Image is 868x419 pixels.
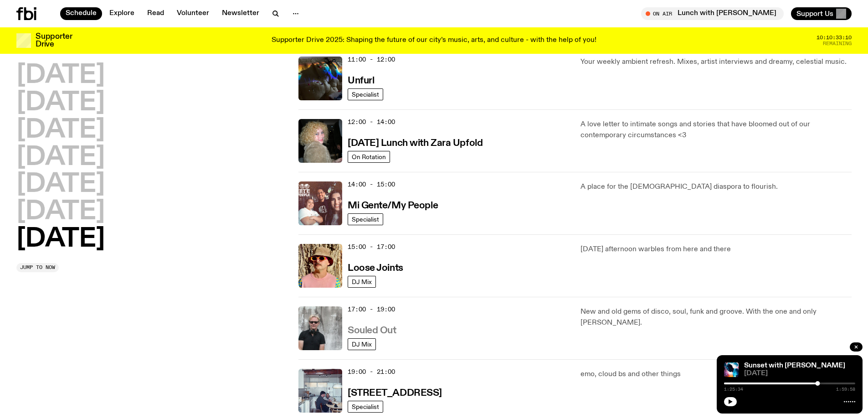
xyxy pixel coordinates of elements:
[272,36,596,45] p: Supporter Drive 2025: Shaping the future of our city’s music, arts, and culture - with the help o...
[348,388,442,398] h3: [STREET_ADDRESS]
[744,370,855,377] span: [DATE]
[348,118,395,126] span: 12:00 - 14:00
[580,306,852,328] p: New and old gems of disco, soul, funk and groove. With the one and only [PERSON_NAME].
[348,74,374,86] a: Unfurl
[348,139,483,148] h3: [DATE] Lunch with Zara Upfold
[348,367,395,376] span: 19:00 - 21:00
[352,153,386,160] span: On Rotation
[348,276,376,288] a: DJ Mix
[352,403,379,410] span: Specialist
[298,306,342,350] img: Stephen looks directly at the camera, wearing a black tee, black sunglasses and headphones around...
[348,387,442,398] a: [STREET_ADDRESS]
[298,244,342,288] img: Tyson stands in front of a paperbark tree wearing orange sunglasses, a suede bucket hat and a pin...
[352,341,372,347] span: DJ Mix
[142,7,169,20] a: Read
[16,90,105,116] button: [DATE]
[641,7,784,20] button: On AirLunch with [PERSON_NAME]
[20,265,55,270] span: Jump to now
[16,145,105,171] button: [DATE]
[216,7,265,20] a: Newsletter
[724,362,739,377] img: Simon Caldwell stands side on, looking downwards. He has headphones on. Behind him is a brightly ...
[298,369,342,413] img: Pat sits at a dining table with his profile facing the camera. Rhea sits to his left facing the c...
[580,181,852,192] p: A place for the [DEMOGRAPHIC_DATA] diaspora to flourish.
[836,387,855,392] span: 1:59:58
[348,76,374,86] h3: Unfurl
[352,278,372,285] span: DJ Mix
[171,7,215,20] a: Volunteer
[348,324,396,336] a: Souled Out
[60,7,102,20] a: Schedule
[16,263,59,272] button: Jump to now
[796,10,833,18] span: Support Us
[823,41,852,46] span: Remaining
[348,88,383,100] a: Specialist
[791,7,852,20] button: Support Us
[348,243,395,251] span: 15:00 - 17:00
[348,137,483,148] a: [DATE] Lunch with Zara Upfold
[16,199,105,225] button: [DATE]
[352,91,379,98] span: Specialist
[724,387,743,392] span: 1:25:34
[348,264,403,273] h3: Loose Joints
[348,338,376,350] a: DJ Mix
[16,172,105,197] button: [DATE]
[104,7,140,20] a: Explore
[348,201,438,211] h3: Mi Gente/My People
[348,180,395,189] span: 14:00 - 15:00
[348,151,390,163] a: On Rotation
[16,227,105,252] button: [DATE]
[348,55,395,64] span: 11:00 - 12:00
[580,57,852,67] p: Your weekly ambient refresh. Mixes, artist interviews and dreamy, celestial music.
[348,262,403,273] a: Loose Joints
[348,401,383,413] a: Specialist
[580,244,852,255] p: [DATE] afternoon warbles from here and there
[580,369,852,380] p: emo, cloud bs and other things
[298,57,342,100] img: A piece of fabric is pierced by sewing pins with different coloured heads, a rainbow light is cas...
[352,216,379,222] span: Specialist
[348,326,396,336] h3: Souled Out
[744,362,845,369] a: Sunset with [PERSON_NAME]
[348,305,395,314] span: 17:00 - 19:00
[298,119,342,163] img: A digital camera photo of Zara looking to her right at the camera, smiling. She is wearing a ligh...
[348,213,383,225] a: Specialist
[817,35,852,40] span: 10:10:33:10
[348,199,438,211] a: Mi Gente/My People
[16,118,105,143] button: [DATE]
[580,119,852,141] p: A love letter to intimate songs and stories that have bloomed out of our contemporary circumstanc...
[36,33,72,48] h3: Supporter Drive
[16,63,105,88] button: [DATE]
